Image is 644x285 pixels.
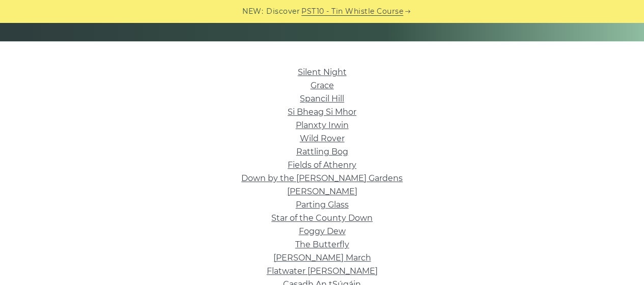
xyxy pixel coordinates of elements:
a: Foggy Dew [299,226,346,236]
a: Silent Night [298,67,347,77]
a: Star of the County Down [271,213,373,223]
a: Planxty Irwin [296,120,349,130]
span: NEW: [242,6,263,17]
a: [PERSON_NAME] March [273,253,371,263]
a: Grace [311,81,334,90]
a: Spancil Hill [300,94,344,103]
a: Parting Glass [296,200,349,210]
a: Fields of Athenry [288,160,356,170]
a: PST10 - Tin Whistle Course [301,6,403,17]
a: [PERSON_NAME] [287,187,357,196]
a: Down by the [PERSON_NAME] Gardens [241,173,403,183]
a: Flatwater [PERSON_NAME] [267,266,378,276]
a: The Butterfly [295,240,349,249]
a: Wild Rover [300,134,345,143]
a: Rattling Bog [296,147,348,157]
span: Discover [266,6,300,17]
a: Si­ Bheag Si­ Mhor [288,107,356,117]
